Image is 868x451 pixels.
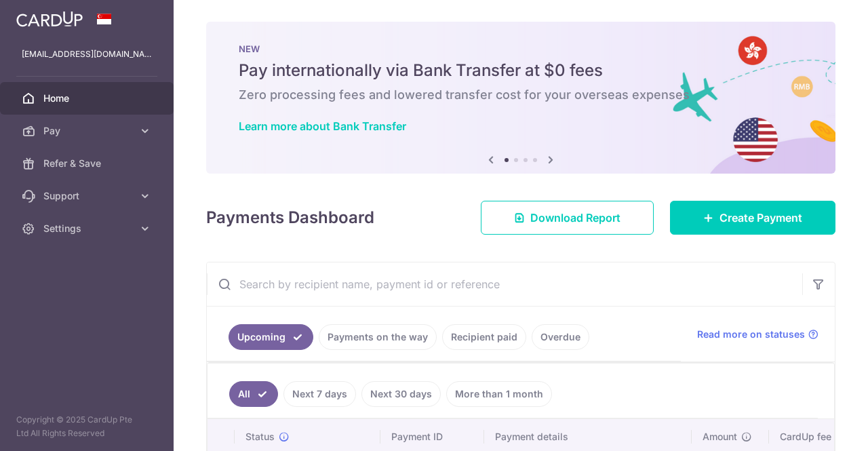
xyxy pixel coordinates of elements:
span: Status [245,430,275,444]
span: Settings [43,222,133,235]
span: Home [43,92,133,105]
a: Upcoming [229,324,313,350]
p: [EMAIL_ADDRESS][DOMAIN_NAME] [22,47,152,61]
h6: Zero processing fees and lowered transfer cost for your overseas expenses [239,87,803,103]
span: Refer & Save [43,157,133,170]
span: Pay [43,124,133,138]
a: More than 1 month [446,381,552,407]
h5: Pay internationally via Bank Transfer at $0 fees [239,60,803,81]
a: Read more on statuses [697,328,818,341]
img: CardUp [16,11,83,27]
span: CardUp fee [780,430,831,444]
span: Read more on statuses [697,328,805,341]
p: NEW [239,43,803,54]
span: Create Payment [719,210,802,226]
span: Support [43,189,133,203]
a: Next 7 days [283,381,356,407]
a: Overdue [532,324,589,350]
a: Next 30 days [361,381,441,407]
a: All [229,381,278,407]
input: Search by recipient name, payment id or reference [207,262,802,306]
a: Create Payment [670,201,835,235]
span: Amount [703,430,737,444]
a: Learn more about Bank Transfer [239,119,406,133]
a: Payments on the way [319,324,437,350]
h4: Payments Dashboard [206,205,374,230]
img: Bank transfer banner [206,22,835,174]
span: Download Report [530,210,620,226]
a: Download Report [481,201,654,235]
a: Recipient paid [442,324,526,350]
